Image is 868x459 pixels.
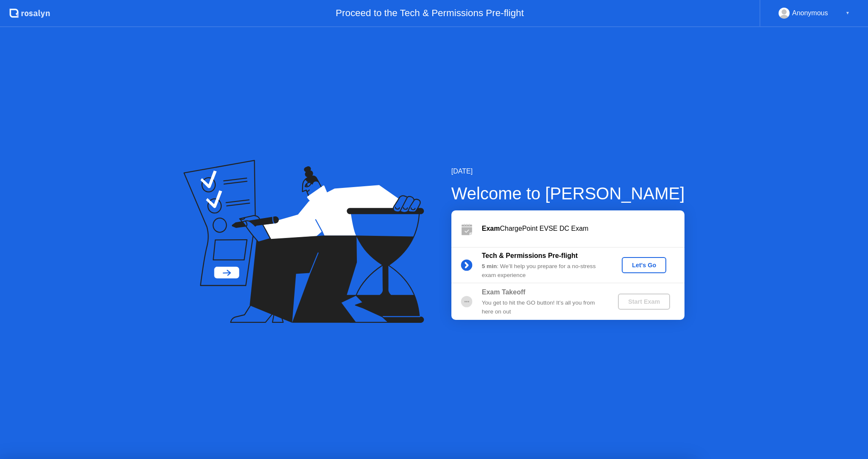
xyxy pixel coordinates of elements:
[482,225,500,232] b: Exam
[482,288,526,296] b: Exam Takeoff
[482,252,578,259] b: Tech & Permissions Pre-flight
[451,181,685,206] div: Welcome to [PERSON_NAME]
[482,224,684,234] div: ChargePoint EVSE DC Exam
[451,166,685,176] div: [DATE]
[482,299,604,316] div: You get to hit the GO button! It’s all you from here on out
[625,262,663,269] div: Let's Go
[846,8,850,19] div: ▼
[621,298,667,305] div: Start Exam
[482,263,497,269] b: 5 min
[482,262,604,280] div: : We’ll help you prepare for a no-stress exam experience
[792,8,828,19] div: Anonymous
